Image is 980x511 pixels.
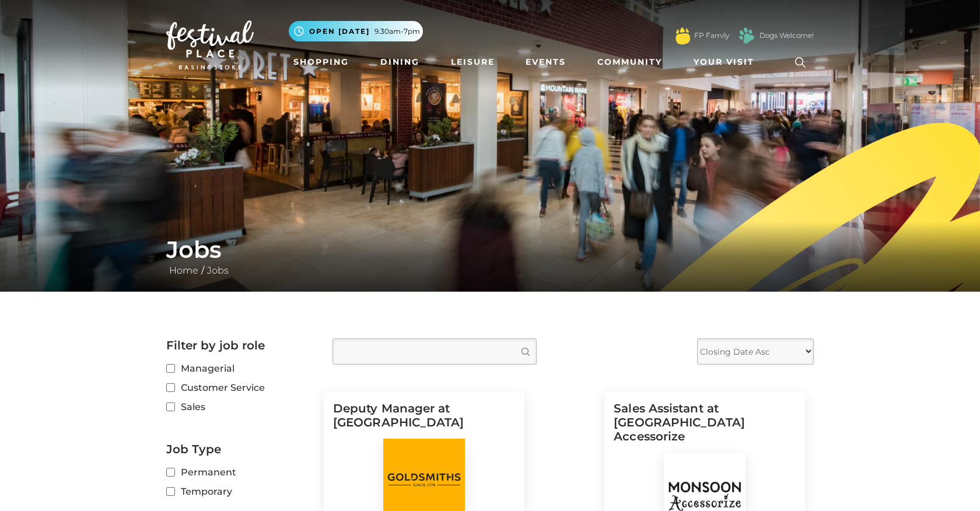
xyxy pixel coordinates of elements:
[759,30,814,41] a: Dogs Welcome!
[166,400,315,414] label: Sales
[166,236,814,264] h1: Jobs
[376,51,424,73] a: Dining
[333,401,515,439] h5: Deputy Manager at [GEOGRAPHIC_DATA]
[289,51,353,73] a: Shopping
[166,265,201,276] a: Home
[166,380,315,395] label: Customer Service
[614,401,796,453] h5: Sales Assistant at [GEOGRAPHIC_DATA] Accessorize
[166,20,254,69] img: Festival Place Logo
[374,26,420,37] span: 9.30am-7pm
[593,51,667,73] a: Community
[521,51,570,73] a: Events
[309,26,370,37] span: Open [DATE]
[689,51,765,73] a: Your Visit
[694,56,754,68] span: Your Visit
[166,338,315,352] h2: Filter by job role
[446,51,499,73] a: Leisure
[694,30,729,41] a: FP Family
[166,465,315,480] label: Permanent
[289,21,423,41] button: Open [DATE] 9.30am-7pm
[166,442,315,456] h2: Job Type
[166,361,315,376] label: Managerial
[157,236,822,278] div: /
[166,484,315,499] label: Temporary
[204,265,232,276] a: Jobs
